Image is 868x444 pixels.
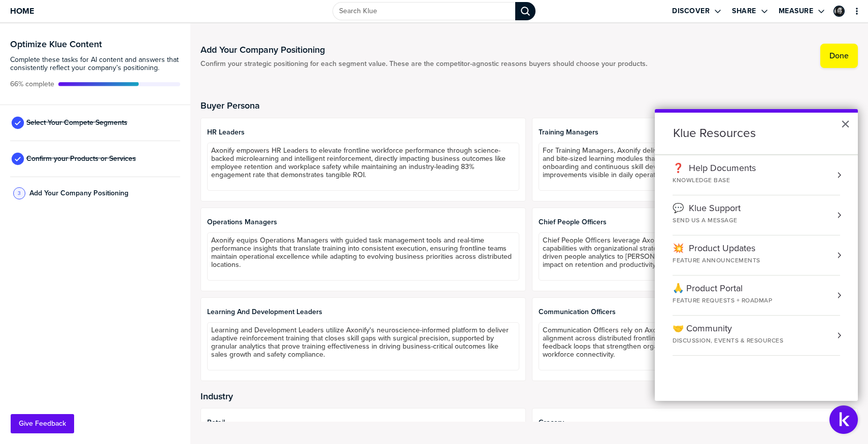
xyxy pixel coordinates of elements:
span: Training Managers [539,128,851,136]
button: Open Support Center [829,405,858,434]
div: 🙏 Product Portal [673,283,772,294]
div: 💬 Klue Support [673,203,761,214]
span: Operations Managers [207,218,520,226]
a: Edit Profile [832,5,846,18]
span: Active [10,80,54,88]
div: 🤝 Community [673,323,783,334]
textarea: Axonify equips Operations Managers with guided task management tools and real-time performance in... [207,232,520,281]
label: Done [829,51,849,61]
div: ❓ Help Documents [673,163,756,174]
span: Confirm your strategic positioning for each segment value. These are the competitor-agnostic reas... [201,60,647,68]
span: HR Leaders [207,128,520,136]
span: 3 [18,189,21,197]
label: Share [732,7,756,16]
label: Discover [672,7,710,16]
div: SEND US A MESSAGE [673,216,761,225]
textarea: Learning and Development Leaders utilize Axonify's neuroscience-informed platform to deliver adap... [207,322,520,370]
span: Learning and Development Leaders [207,308,520,316]
button: Give Feedback [11,414,74,433]
div: KNOWLEDGE BASE [673,176,756,185]
div: FEATURE ANNOUNCEMENTS [673,256,781,265]
button: Close [841,116,850,132]
h3: Optimize Klue Content [10,40,180,49]
label: Measure [779,7,814,16]
h1: Add Your Company Positioning [201,44,647,56]
textarea: Axonify empowers HR Leaders to elevate frontline workforce performance through science-backed mic... [207,143,520,191]
span: Confirm your Products or Services [26,155,136,163]
div: Discussion, Events & Resources [673,336,783,345]
textarea: For Training Managers, Axonify delivers precision upskilling through AI-driven spaced repetition ... [539,143,851,191]
span: Complete these tasks for AI content and answers that consistently reflect your company’s position... [10,56,180,72]
div: Dan Carlson [833,6,845,17]
span: Communication Officers [539,308,851,316]
span: Chief People Officers [539,218,851,226]
span: Grocery [539,419,851,427]
span: Add Your Company Positioning [29,189,128,197]
span: Select Your Compete Segments [26,119,127,127]
textarea: Communication Officers rely on Axonify's multilingual two-way messaging system to maintain alignm... [539,322,851,370]
h2: Buyer Persona [201,100,858,111]
div: Resource Center [655,109,858,401]
h2: Klue Resources [655,113,858,154]
div: Search Klue [515,2,536,20]
span: Home [10,7,34,15]
input: Search Klue [332,2,515,20]
span: Retail [207,419,520,427]
textarea: Chief People Officers leverage Axonify's frontline enablement platform to align workforce capabil... [539,232,851,281]
h2: Industry [201,391,858,401]
div: Feature Requests + Roadmap [673,296,772,305]
div: 💥 Product Updates [673,243,781,254]
img: 66733614b9b54a893502c9e4611ceef1-sml.png [834,7,844,16]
